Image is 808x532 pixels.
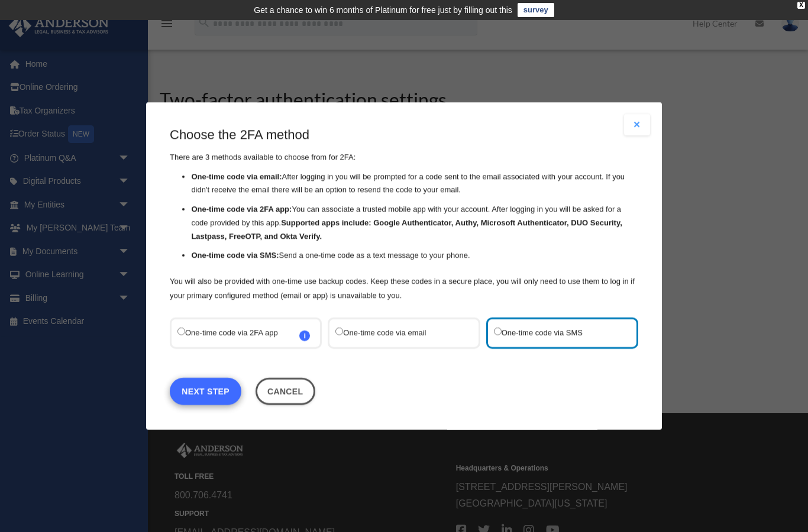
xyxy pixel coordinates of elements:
span: i [299,330,310,341]
h3: Choose the 2FA method [170,126,638,144]
strong: Supported apps include: Google Authenticator, Authy, Microsoft Authenticator, DUO Security, Lastp... [191,218,622,241]
strong: One-time code via email: [191,172,282,181]
div: close [797,2,805,9]
a: Next Step [170,378,241,405]
label: One-time code via email [335,325,460,341]
a: survey [518,3,554,17]
label: One-time code via SMS [494,325,619,341]
input: One-time code via 2FA appi [177,327,185,335]
div: Get a chance to win 6 months of Platinum for free just by filling out this [254,3,512,17]
li: Send a one-time code as a text message to your phone. [191,249,638,263]
input: One-time code via email [335,327,343,335]
strong: One-time code via SMS: [191,251,279,260]
label: One-time code via 2FA app [177,325,302,341]
strong: One-time code via 2FA app: [191,205,292,213]
p: You will also be provided with one-time use backup codes. Keep these codes in a secure place, you... [170,274,638,303]
li: You can associate a trusted mobile app with your account. After logging in you will be asked for ... [191,203,638,243]
button: Close modal [624,114,650,135]
input: One-time code via SMS [494,327,502,335]
li: After logging in you will be prompted for a code sent to the email associated with your account. ... [191,170,638,197]
div: There are 3 methods available to choose from for 2FA: [170,126,638,303]
button: Close this dialog window [256,378,315,405]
